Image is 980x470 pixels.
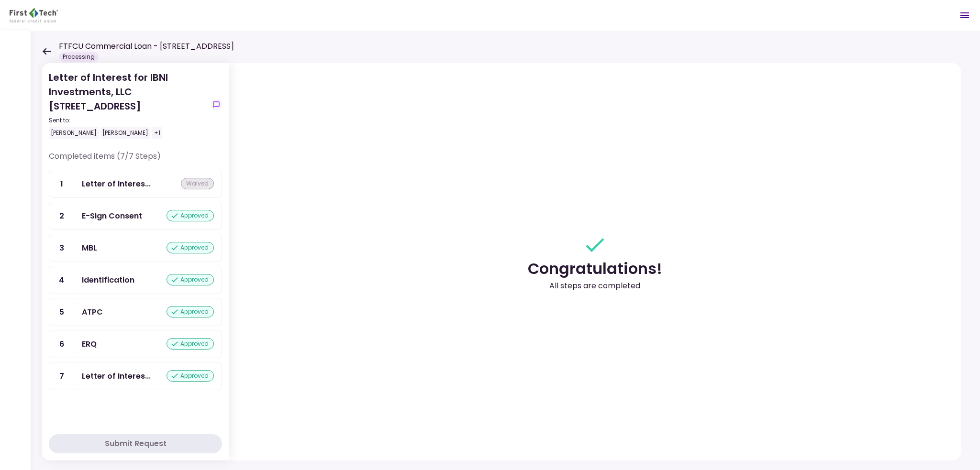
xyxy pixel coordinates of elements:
[100,127,150,139] div: [PERSON_NAME]
[82,306,103,318] div: ATPC
[49,202,222,230] a: 2E-Sign Consentapproved
[167,306,214,317] div: approved
[549,280,640,292] div: All steps are completed
[49,234,222,262] a: 3MBLapproved
[82,210,142,222] div: E-Sign Consent
[49,362,222,390] a: 7Letter of Interestapproved
[49,127,99,139] div: [PERSON_NAME]
[49,330,222,358] a: 6ERQapproved
[82,338,97,350] div: ERQ
[167,338,214,350] div: approved
[953,4,976,27] button: Open menu
[49,151,222,170] div: Completed items (7/7 Steps)
[82,370,151,382] div: Letter of Interest
[49,298,74,326] div: 5
[59,41,234,52] h1: FTFCU Commercial Loan - [STREET_ADDRESS]
[49,266,74,294] div: 4
[49,266,222,294] a: 4Identificationapproved
[49,116,207,125] div: Sent to:
[59,52,99,62] div: Processing
[82,242,97,254] div: MBL
[49,170,74,197] div: 1
[49,298,222,326] a: 5ATPCapproved
[167,242,214,253] div: approved
[167,370,214,382] div: approved
[10,8,58,22] img: Partner icon
[211,99,222,110] button: show-messages
[167,274,214,285] div: approved
[181,178,214,189] div: waived
[82,274,134,286] div: Identification
[105,438,167,449] div: Submit Request
[49,70,207,139] div: Letter of Interest for IBNI Investments, LLC [STREET_ADDRESS]
[167,210,214,221] div: approved
[152,127,162,139] div: +1
[49,330,74,358] div: 6
[49,362,74,390] div: 7
[49,202,74,230] div: 2
[49,170,222,198] a: 1Letter of Interestwaived
[528,257,662,280] div: Congratulations!
[49,234,74,262] div: 3
[82,178,151,190] div: Letter of Interest
[49,434,222,453] button: Submit Request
